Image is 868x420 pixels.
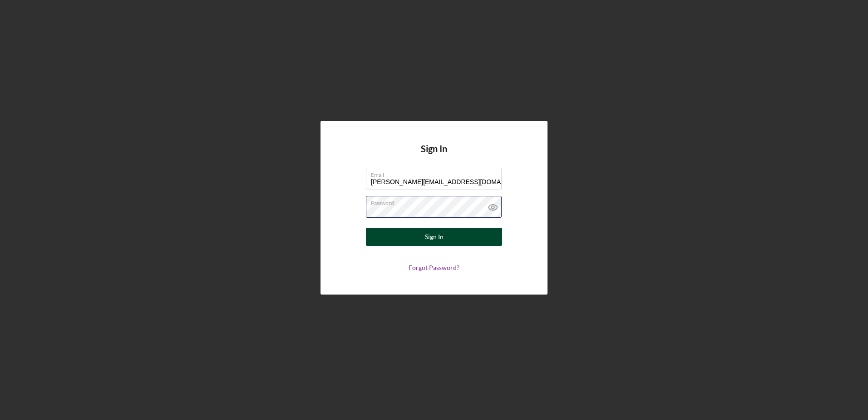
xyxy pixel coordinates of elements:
a: Forgot Password? [409,264,459,271]
label: Password [371,196,502,206]
button: Sign In [366,228,502,246]
div: Sign In [425,228,444,246]
label: Email [371,168,502,178]
h4: Sign In [421,144,447,168]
